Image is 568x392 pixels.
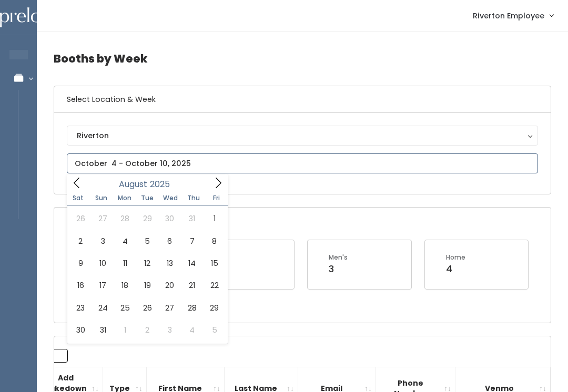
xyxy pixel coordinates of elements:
span: August 19, 2025 [136,274,158,296]
span: August 27, 2025 [159,297,181,319]
span: August 12, 2025 [136,252,158,274]
span: Sat [67,195,90,201]
input: Year [147,178,179,191]
span: August 25, 2025 [114,297,136,319]
span: August 14, 2025 [181,252,203,274]
span: August 29, 2025 [203,297,225,319]
div: Men's [329,253,348,262]
span: August [119,180,147,189]
h4: Booths by Week [54,44,551,73]
span: August 3, 2025 [92,230,114,252]
span: Thu [182,195,205,201]
span: August 30, 2025 [69,319,92,341]
div: 4 [446,262,465,276]
span: August 15, 2025 [203,252,225,274]
div: Riverton [77,130,528,141]
span: September 2, 2025 [136,319,158,341]
span: Riverton Employee [473,10,544,22]
span: July 31, 2025 [181,208,203,230]
span: August 24, 2025 [92,297,114,319]
button: Riverton [67,126,538,146]
span: Tue [136,195,159,201]
span: August 13, 2025 [159,252,181,274]
span: July 30, 2025 [159,208,181,230]
span: September 5, 2025 [203,319,225,341]
span: August 7, 2025 [181,230,203,252]
span: August 21, 2025 [181,274,203,296]
span: Sun [90,195,113,201]
span: August 2, 2025 [69,230,92,252]
span: August 31, 2025 [92,319,114,341]
span: September 1, 2025 [114,319,136,341]
span: August 26, 2025 [136,297,158,319]
span: September 4, 2025 [181,319,203,341]
span: September 3, 2025 [159,319,181,341]
span: August 17, 2025 [92,274,114,296]
span: July 28, 2025 [114,208,136,230]
span: August 10, 2025 [92,252,114,274]
span: August 18, 2025 [114,274,136,296]
span: August 16, 2025 [69,274,92,296]
span: August 28, 2025 [181,297,203,319]
span: August 23, 2025 [69,297,92,319]
span: August 20, 2025 [159,274,181,296]
a: Riverton Employee [462,4,564,27]
span: Mon [113,195,136,201]
div: Home [446,253,465,262]
span: July 27, 2025 [92,208,114,230]
span: August 9, 2025 [69,252,92,274]
div: 3 [329,262,348,276]
span: August 1, 2025 [203,208,225,230]
span: Wed [159,195,182,201]
span: August 4, 2025 [114,230,136,252]
h6: Select Location & Week [54,86,551,113]
span: August 8, 2025 [203,230,225,252]
span: August 22, 2025 [203,274,225,296]
span: July 29, 2025 [136,208,158,230]
span: August 6, 2025 [159,230,181,252]
span: August 5, 2025 [136,230,158,252]
input: October 4 - October 10, 2025 [67,153,538,173]
span: August 11, 2025 [114,252,136,274]
span: Fri [205,195,228,201]
span: July 26, 2025 [69,208,92,230]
